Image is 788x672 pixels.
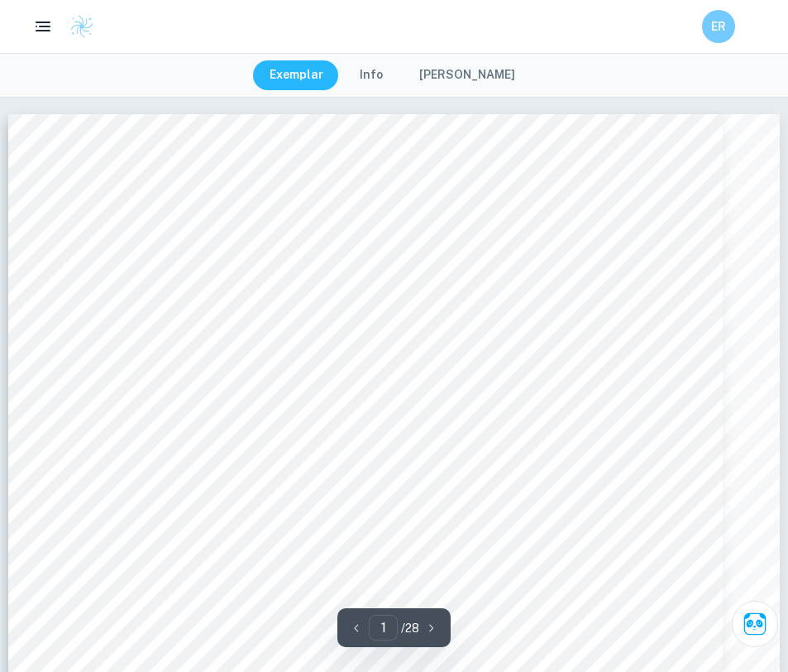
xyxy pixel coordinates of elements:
[60,14,94,39] a: Clastify logo
[702,10,735,43] button: ER
[401,619,419,637] p: / 28
[732,601,778,647] button: Ask Clai
[403,60,532,90] button: [PERSON_NAME]
[69,14,94,39] img: Clastify logo
[709,17,728,36] h6: ER
[343,60,399,90] button: Info
[253,60,340,90] button: Exemplar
